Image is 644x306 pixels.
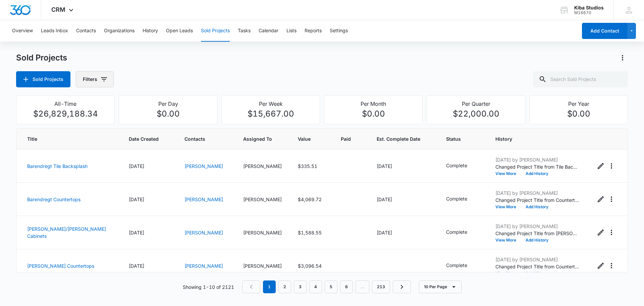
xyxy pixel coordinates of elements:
span: $4,069.72 [298,196,322,202]
p: Complete [446,228,467,235]
a: [PERSON_NAME] [184,163,223,169]
button: Open Leads [166,20,193,42]
p: [DATE] by [PERSON_NAME] [495,256,579,263]
p: $22,000.00 [431,108,521,120]
div: [PERSON_NAME] [243,196,282,203]
button: Actions [606,227,617,238]
button: Edit Sold Project [595,194,606,205]
a: Page 2 [278,280,291,293]
p: [DATE] by [PERSON_NAME] [495,223,579,230]
button: Edit Sold Project [595,161,606,171]
span: Date Created [129,135,159,142]
p: Per Year [534,100,624,108]
button: Add History [521,205,553,209]
span: [DATE] [129,230,144,235]
button: Add Contact [582,23,627,39]
button: Lists [286,20,297,42]
span: CRM [51,6,65,13]
input: Search Sold Projects [533,71,628,87]
a: Page 3 [294,280,307,293]
span: Contacts [184,135,227,142]
p: Per Week [226,100,316,108]
div: [PERSON_NAME] [243,262,282,269]
button: Overview [12,20,33,42]
span: $335.51 [298,163,317,169]
button: Settings [330,20,348,42]
em: 1 [263,280,276,293]
a: Page 6 [340,280,353,293]
button: Add History [521,172,553,176]
nav: Pagination [242,280,411,293]
span: Est. Complete Date [377,135,420,142]
span: Assigned To [243,135,282,142]
p: [DATE] by [PERSON_NAME] [495,156,579,163]
p: Changed Project Title from [PERSON_NAME]/[PERSON_NAME] to [PERSON_NAME]/[PERSON_NAME] Cabinets Ch... [495,230,579,237]
button: History [143,20,158,42]
span: [DATE] [129,196,144,202]
span: [DATE] [129,263,144,269]
div: account id [574,10,604,15]
span: Value [298,135,315,142]
h1: Sold Projects [16,53,67,63]
button: Reports [305,20,322,42]
button: Organizations [104,20,135,42]
p: Complete [446,162,467,169]
button: Actions [606,161,617,171]
button: Contacts [76,20,96,42]
button: Calendar [259,20,278,42]
p: Per Day [123,100,213,108]
span: Title [27,135,103,142]
p: Showing 1-10 of 2121 [183,283,234,291]
button: Filters [76,71,114,87]
a: Page 5 [325,280,337,293]
p: Changed Project Title from Countertops to [PERSON_NAME] Countertops [495,263,579,270]
p: $26,829,188.34 [20,108,110,120]
span: Paid [341,135,351,142]
span: $1,588.55 [298,230,322,235]
button: Add History [521,238,553,242]
span: [DATE] [377,196,392,202]
a: Barendregt Tile Backsplash [27,163,88,169]
button: Actions [606,194,617,205]
p: All-Time [20,100,110,108]
div: - - Select to Edit Field [446,162,479,170]
div: - - Select to Edit Field [446,228,479,236]
a: [PERSON_NAME]/[PERSON_NAME] Cabinets [27,226,106,239]
span: History [495,135,579,142]
p: $0.00 [328,108,418,120]
div: [PERSON_NAME] [243,229,282,236]
button: View More [495,172,521,176]
a: Next Page [393,280,411,293]
button: Add History [521,271,553,275]
a: [PERSON_NAME] [184,263,223,269]
p: Changed Project Title from Countertops to Barendregt Countertops Changed Estimated Completion Dat... [495,196,579,204]
span: [DATE] [377,163,392,169]
a: [PERSON_NAME] [184,196,223,202]
a: [PERSON_NAME] [184,230,223,235]
button: Sold Projects [201,20,230,42]
button: Actions [606,260,617,271]
p: Changed Project Title from Tile Backsplash to Barendregt Tile Backsplash Changed Estimated Comple... [495,163,579,170]
button: 10 Per Page [419,280,462,293]
span: Status [446,135,479,142]
div: - - Select to Edit Field [446,195,479,203]
p: Per Month [328,100,418,108]
button: Sold Projects [16,71,70,87]
a: [PERSON_NAME] Countertops [27,263,94,269]
p: $15,667.00 [226,108,316,120]
p: $0.00 [123,108,213,120]
div: [PERSON_NAME] [243,163,282,170]
p: $0.00 [534,108,624,120]
button: View More [495,271,521,275]
p: [DATE] by [PERSON_NAME] [495,189,579,196]
p: Complete [446,195,467,202]
span: $3,096.54 [298,263,322,269]
p: Per Quarter [431,100,521,108]
button: Edit Sold Project [595,227,606,238]
span: [DATE] [377,230,392,235]
button: Actions [617,52,628,63]
a: Barendregt Countertops [27,196,80,202]
button: View More [495,205,521,209]
button: View More [495,238,521,242]
a: Page 4 [309,280,322,293]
